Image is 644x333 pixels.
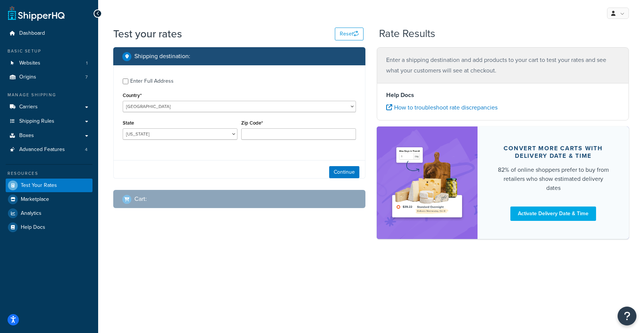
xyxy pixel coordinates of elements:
a: Marketplace [6,193,92,206]
li: Advanced Features [6,143,92,157]
span: Shipping Rules [19,118,54,125]
span: Advanced Features [19,146,65,153]
label: State [123,120,134,126]
h2: Shipping destination : [134,53,190,60]
div: Manage Shipping [6,92,92,98]
a: How to troubleshoot rate discrepancies [386,103,498,112]
span: 1 [86,60,88,66]
a: Websites1 [6,56,92,70]
li: Origins [6,70,92,84]
span: Websites [19,60,40,66]
span: Help Docs [21,224,45,231]
a: Shipping Rules [6,114,92,128]
a: Carriers [6,100,92,114]
span: Marketplace [21,196,49,203]
h1: Test your rates [113,26,182,41]
button: Open Resource Center [618,307,636,325]
a: Activate Delivery Date & Time [510,207,596,221]
h2: Rate Results [379,28,435,40]
span: Analytics [21,210,42,217]
a: Test Your Rates [6,179,92,192]
div: 82% of online shoppers prefer to buy from retailers who show estimated delivery dates [496,165,611,193]
li: Websites [6,56,92,70]
div: Convert more carts with delivery date & time [496,145,611,160]
div: Basic Setup [6,48,92,54]
label: Zip Code* [241,120,263,126]
h2: Cart : [134,196,147,202]
a: Help Docs [6,220,92,234]
button: Continue [329,166,359,178]
img: feature-image-ddt-36eae7f7280da8017bfb280eaccd9c446f90b1fe08728e4019434db127062ab4.png [388,138,466,228]
span: 4 [85,146,88,153]
a: Advanced Features4 [6,143,92,157]
input: Enter Full Address [123,79,128,84]
a: Dashboard [6,26,92,40]
span: 7 [85,74,88,80]
a: Boxes [6,129,92,143]
button: Reset [335,28,364,40]
span: Dashboard [19,30,45,37]
label: Country* [123,92,142,98]
p: Enter a shipping destination and add products to your cart to test your rates and see what your c... [386,55,619,76]
span: Boxes [19,133,34,139]
h4: Help Docs [386,91,619,100]
div: Enter Full Address [130,76,174,86]
div: Resources [6,170,92,177]
span: Carriers [19,104,38,110]
a: Origins7 [6,70,92,84]
span: Test Your Rates [21,182,57,189]
a: Analytics [6,207,92,220]
span: Origins [19,74,36,80]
